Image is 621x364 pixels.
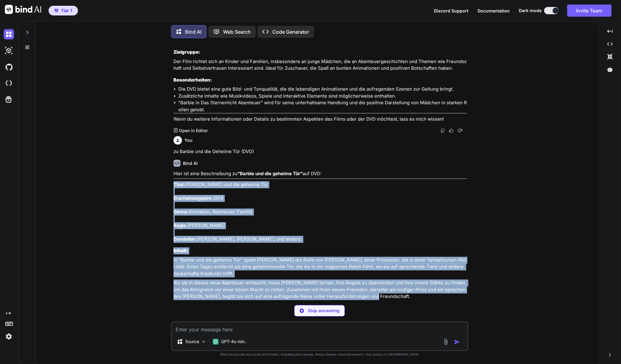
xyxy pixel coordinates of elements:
p: Bind AI [185,28,201,35]
img: like [449,128,454,133]
img: copy [440,128,445,133]
p: Der Film richtet sich an Kinder und Familien, insbesondere an junge Mädchen, die an Abenteuergesc... [173,58,467,72]
button: premiumTier 1 [49,6,78,15]
p: GPT-4o min.. [221,339,247,345]
img: icon [454,339,460,345]
button: Discord Support [434,8,468,14]
li: Die DVD bietet eine gute Bild- und Tonqualität, die die lebendigen Animationen und die aufregende... [178,86,467,93]
span: Discord Support [434,8,468,13]
p: Open in Editor [179,128,207,134]
p: Bind can provide inaccurate information, including about people. Always double-check its answers.... [171,352,468,357]
p: Web Search [223,28,251,35]
img: premium [54,9,59,12]
img: githubDark [4,62,14,72]
p: Code Generator [272,28,309,35]
h6: You [184,137,193,143]
strong: Inhalt: [173,248,188,253]
li: Zusätzliche Inhalte wie Musikvideos, Spiele und interaktive Elemente sind möglicherweise enthalten. [178,93,467,100]
strong: Zielgruppe: [173,49,200,55]
p: zu Barbie und die Geheime Tür (DVD) [173,148,467,155]
img: settings [4,331,14,342]
p: Hier ist eine Beschreibung zu auf DVD: [173,170,467,177]
img: dislike [457,128,462,133]
img: darkAi-studio [4,45,14,56]
p: Wenn du weitere Informationen oder Details zu bestimmten Aspekten des Films oder der DVD möchtest... [173,116,467,123]
p: In "Barbie und die geheime Tür" spielt [PERSON_NAME] die Rolle von [PERSON_NAME], einer Prinzessi... [173,257,467,277]
p: Source [185,339,199,345]
img: cloudideIcon [4,78,14,88]
p: Stop answering [307,308,339,314]
span: Documentation [478,8,510,13]
img: GPT-4o mini [213,339,219,345]
strong: Titel: [173,182,185,187]
strong: Darsteller: [173,236,197,242]
p: [PERSON_NAME] und die geheime Tür 2014 Animation, Abenteuer, Familie [PERSON_NAME] [PERSON_NAME],... [173,181,467,243]
img: darkChat [4,29,14,39]
strong: Regie: [173,222,187,228]
strong: Erscheinungsjahr: [173,195,213,201]
strong: "Barbie und die geheime Tür" [237,171,303,176]
span: Tier 1 [61,8,72,14]
button: Documentation [478,8,510,14]
strong: Besonderheiten: [173,77,212,83]
li: "Barbie in Das Sternenlicht Abenteuer" wird für seine unterhaltsame Handlung und die positive Dar... [178,99,467,113]
strong: Genre: [173,209,188,215]
span: Dark mode [519,8,542,14]
img: Pick Models [201,339,206,344]
button: Invite Team [567,5,611,17]
h6: Bind AI [183,160,198,166]
img: Bind AI [5,5,41,14]
img: attachment [442,338,449,345]
p: Als sie in dieses neue Abenteuer eintaucht, muss [PERSON_NAME] lernen, ihre Ängste zu überwinden ... [173,279,467,300]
